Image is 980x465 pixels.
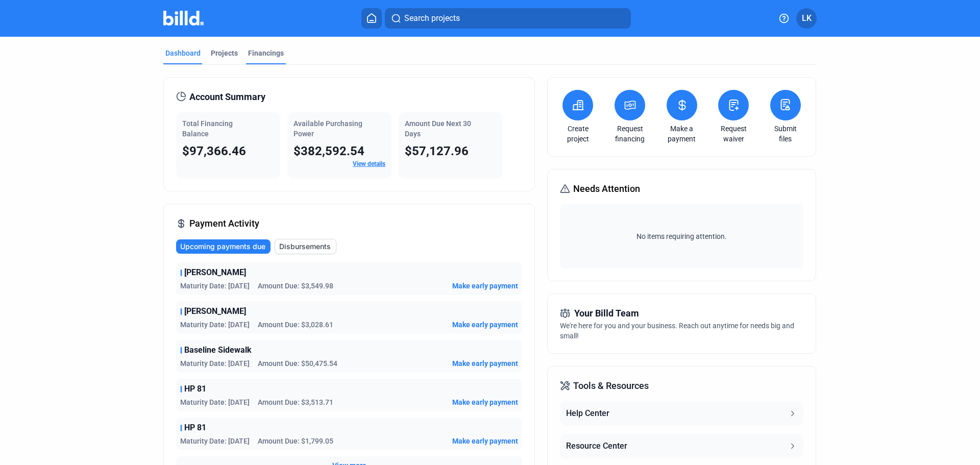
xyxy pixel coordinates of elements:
[184,266,246,279] span: [PERSON_NAME]
[564,231,799,241] span: No items requiring attention.
[452,397,518,407] button: Make early payment
[184,383,206,395] span: HP 81
[768,124,803,144] a: Submit files
[664,124,700,144] a: Make a payment
[574,306,639,321] span: Your Billd Team
[293,144,364,158] span: $382,592.54
[405,119,471,138] span: Amount Due Next 30 Days
[802,12,812,25] span: LK
[279,241,331,252] span: Disbursements
[163,11,204,26] img: Billd Company Logo
[258,358,337,369] span: Amount Due: $50,475.54
[258,281,333,291] span: Amount Due: $3,549.98
[452,436,518,446] button: Make early payment
[560,434,803,458] button: Resource Center
[560,124,596,144] a: Create project
[560,322,794,340] span: We're here for you and your business. Reach out anytime for needs big and small!
[258,397,333,407] span: Amount Due: $3,513.71
[180,436,250,446] span: Maturity Date: [DATE]
[182,144,246,158] span: $97,366.46
[184,305,246,317] span: [PERSON_NAME]
[184,422,206,434] span: HP 81
[612,124,648,144] a: Request financing
[404,12,460,25] span: Search projects
[180,397,250,407] span: Maturity Date: [DATE]
[573,182,640,196] span: Needs Attention
[211,48,238,58] div: Projects
[452,281,518,291] button: Make early payment
[248,48,284,58] div: Financings
[182,119,233,138] span: Total Financing Balance
[560,401,803,426] button: Help Center
[385,8,631,29] button: Search projects
[258,436,333,446] span: Amount Due: $1,799.05
[184,344,252,356] span: Baseline Sidewalk
[452,358,518,369] button: Make early payment
[180,320,250,330] span: Maturity Date: [DATE]
[293,119,362,138] span: Available Purchasing Power
[189,90,265,104] span: Account Summary
[573,379,649,393] span: Tools & Resources
[258,320,333,330] span: Amount Due: $3,028.61
[566,440,627,452] div: Resource Center
[452,320,518,330] button: Make early payment
[275,239,336,254] button: Disbursements
[796,8,817,29] button: LK
[180,241,265,252] span: Upcoming payments due
[180,358,250,369] span: Maturity Date: [DATE]
[405,144,469,158] span: $57,127.96
[566,407,609,420] div: Help Center
[716,124,751,144] a: Request waiver
[180,281,250,291] span: Maturity Date: [DATE]
[176,239,271,254] button: Upcoming payments due
[165,48,201,58] div: Dashboard
[189,216,259,231] span: Payment Activity
[353,160,385,167] a: View details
